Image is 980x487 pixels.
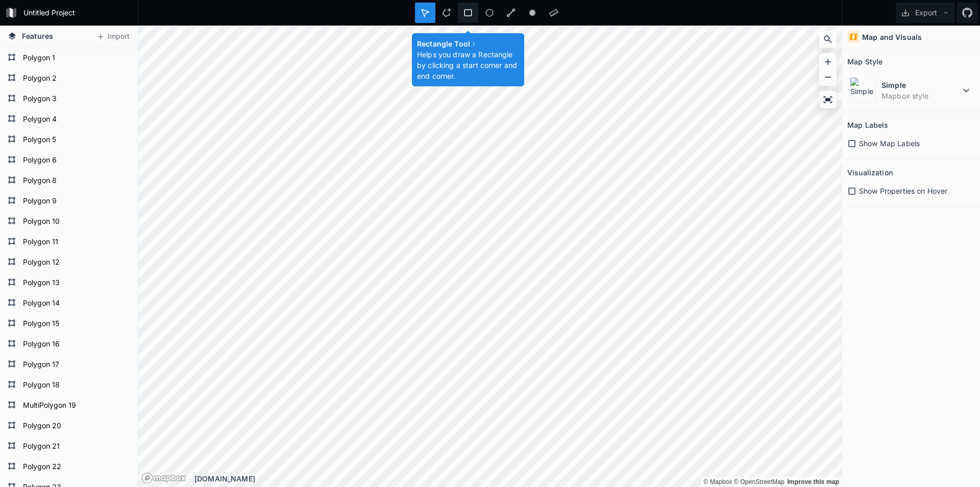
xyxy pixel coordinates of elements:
[896,3,954,23] button: Export
[141,472,186,484] a: Mapbox logo
[847,165,893,180] h2: Visualization
[859,185,947,196] span: Show Properties on Hover
[473,39,475,48] span: r
[22,31,53,41] span: Features
[194,473,842,484] div: [DOMAIN_NAME]
[417,38,519,49] h4: Rectangle Tool
[847,54,883,69] h2: Map Style
[862,32,922,42] h4: Map and Visuals
[881,80,960,90] dt: Simple
[734,478,785,485] a: OpenStreetMap
[881,90,960,101] dd: Mapbox style
[847,117,888,133] h2: Map Labels
[91,29,135,45] button: Import
[859,138,920,149] span: Show Map Labels
[787,478,839,485] a: Map feedback
[417,49,519,81] p: Helps you draw a Rectangle by clicking a start corner and end corner.
[850,77,876,104] img: Simple
[703,478,732,485] a: Mapbox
